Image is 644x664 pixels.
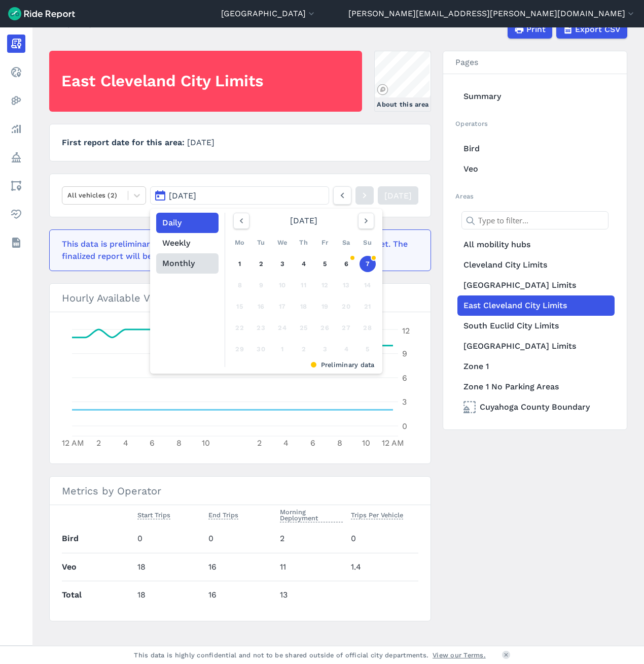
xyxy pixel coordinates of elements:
[575,23,621,36] span: Export CSV
[433,650,486,660] a: View our Terms.
[360,341,376,357] div: 5
[375,51,430,97] canvas: Map
[360,277,376,293] div: 14
[457,316,615,336] a: South Euclid City Limits
[280,506,343,522] span: Morning Deployment
[187,138,214,147] span: [DATE]
[150,186,329,205] button: [DATE]
[338,320,354,336] div: 27
[50,477,431,505] h3: Metrics by Operator
[274,235,291,251] div: We
[461,211,609,229] input: Type to filter...
[310,438,315,448] tspan: 6
[351,509,403,519] span: Trips Per Vehicle
[351,509,403,521] button: Trips Per Vehicle
[360,298,376,315] div: 21
[402,349,407,358] tspan: 9
[7,120,25,138] a: Analyze
[360,235,376,251] div: Su
[204,581,276,609] td: 16
[276,525,347,553] td: 2
[337,438,342,448] tspan: 8
[457,139,615,159] a: Bird
[280,506,343,524] button: Morning Deployment
[457,397,615,417] a: Cuyahoga County Boundary
[221,8,316,20] button: [GEOGRAPHIC_DATA]
[62,525,133,553] th: Bird
[123,438,128,448] tspan: 4
[508,20,552,39] button: Print
[347,553,418,581] td: 1.4
[232,235,248,251] div: Mo
[317,341,333,357] div: 3
[457,86,615,107] a: Summary
[360,320,376,336] div: 28
[338,277,354,293] div: 13
[457,377,615,397] a: Zone 1 No Parking Areas
[61,70,264,92] h2: East Cleveland City Limits
[96,438,101,448] tspan: 2
[317,256,333,272] a: 5
[62,553,133,581] th: Veo
[296,298,312,315] div: 18
[526,23,546,36] span: Print
[257,438,262,448] tspan: 2
[7,63,25,81] a: Realtime
[169,191,196,201] span: [DATE]
[455,119,615,128] h2: Operators
[156,253,219,274] button: Monthly
[62,238,412,262] div: This data is preliminary and may be missing events that haven't been reported yet. The finalized ...
[457,275,615,295] a: [GEOGRAPHIC_DATA] Limits
[229,213,378,229] div: [DATE]
[457,235,615,255] a: All mobility hubs
[62,138,187,147] span: First report date for this area
[253,277,269,293] div: 9
[7,148,25,167] a: Policy
[8,7,75,20] img: Ride Report
[317,298,333,315] div: 19
[457,159,615,179] a: Veo
[274,341,291,357] div: 1
[133,525,205,553] td: 0
[338,298,354,315] div: 20
[7,205,25,223] a: Health
[274,298,291,315] div: 17
[62,581,133,609] th: Total
[274,256,291,272] a: 3
[204,525,276,553] td: 0
[443,51,627,74] h3: Pages
[208,509,238,521] button: End Trips
[338,235,354,251] div: Sa
[156,213,219,233] button: Daily
[137,509,170,521] button: Start Trips
[133,581,205,609] td: 18
[402,397,407,407] tspan: 3
[253,341,269,357] div: 30
[317,235,333,251] div: Fr
[382,438,404,448] tspan: 12 AM
[377,84,388,95] a: Mapbox logo
[7,234,25,252] a: Datasets
[377,99,428,109] div: About this area
[347,525,418,553] td: 0
[7,35,25,53] a: Report
[317,320,333,336] div: 26
[362,438,370,448] tspan: 10
[232,298,248,315] div: 15
[274,320,291,336] div: 24
[296,320,312,336] div: 25
[348,8,636,20] button: [PERSON_NAME][EMAIL_ADDRESS][PERSON_NAME][DOMAIN_NAME]
[455,191,615,201] h2: Areas
[283,438,289,448] tspan: 4
[137,509,170,519] span: Start Trips
[253,256,269,272] a: 2
[338,256,354,272] a: 6
[253,320,269,336] div: 23
[7,177,25,195] a: Areas
[374,51,431,112] a: About this area
[556,20,627,39] button: Export CSV
[338,341,354,357] div: 4
[150,438,155,448] tspan: 6
[402,421,407,431] tspan: 0
[204,553,276,581] td: 16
